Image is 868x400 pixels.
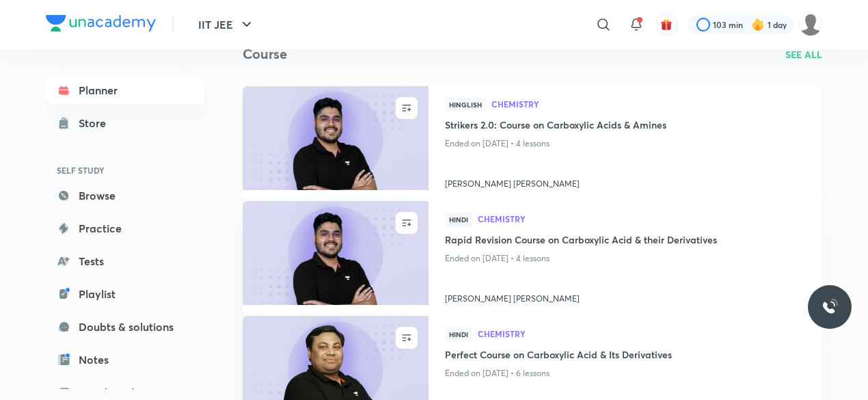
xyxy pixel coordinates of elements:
[445,97,486,112] span: Hinglish
[445,232,806,250] a: Rapid Revision Course on Carboxylic Acid & their Derivatives
[46,280,204,308] a: Playlist
[46,109,204,137] a: Store
[445,250,806,267] p: Ended on [DATE] • 4 lessons
[46,15,156,35] a: Company Logo
[445,287,806,305] a: [PERSON_NAME] [PERSON_NAME]
[46,313,204,341] a: Doubts & solutions
[190,11,263,38] button: IIT JEE
[445,118,806,135] a: Strikers 2.0: Course on Carboxylic Acids & Amines
[243,44,287,64] h2: Course
[445,347,806,364] a: Perfect Course on Carboxylic Acid & Its Derivatives
[241,200,430,306] img: new-thumbnail
[46,77,204,104] a: Planner
[785,47,822,62] a: SEE ALL
[445,364,806,382] p: Ended on [DATE] • 6 lessons
[822,299,838,315] img: ttu
[79,115,114,131] div: Store
[445,172,806,190] a: [PERSON_NAME] [PERSON_NAME]
[660,18,673,31] img: avatar
[243,201,429,316] a: new-thumbnail
[478,330,806,338] span: Chemistry
[46,215,204,242] a: Practice
[445,327,472,342] span: Hindi
[445,135,806,152] p: Ended on [DATE] • 4 lessons
[241,85,430,191] img: new-thumbnail
[46,182,204,209] a: Browse
[478,215,806,223] span: Chemistry
[799,13,822,36] img: Rounak Sharma
[491,100,806,109] a: Chemistry
[46,248,204,275] a: Tests
[491,100,806,108] span: Chemistry
[46,159,204,182] h6: SELF STUDY
[46,346,204,373] a: Notes
[243,86,429,201] a: new-thumbnail
[478,215,806,224] a: Chemistry
[655,14,677,36] button: avatar
[478,330,806,339] a: Chemistry
[445,212,472,227] span: Hindi
[751,18,765,31] img: streak
[46,15,156,31] img: Company Logo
